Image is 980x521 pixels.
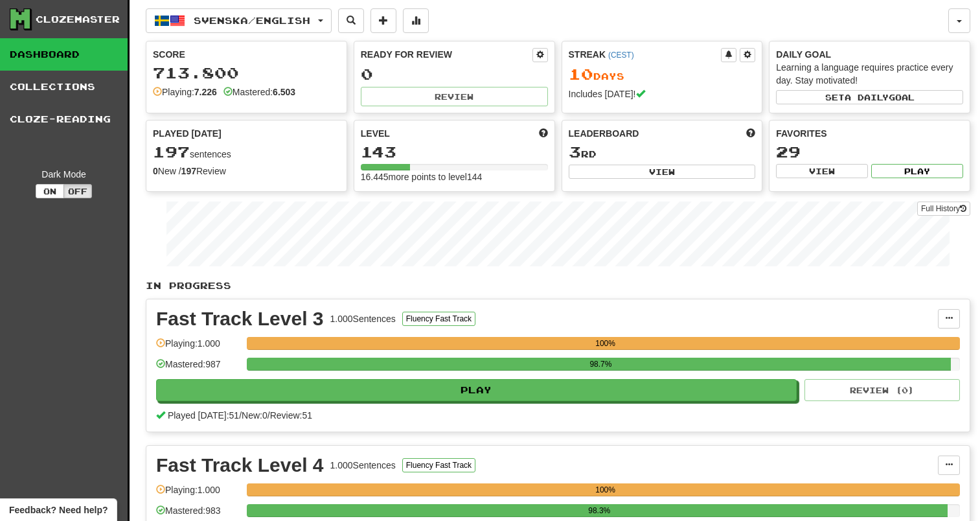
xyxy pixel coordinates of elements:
[153,144,340,161] div: sentences
[361,144,548,160] div: 143
[156,456,324,475] div: Fast Track Level 4
[569,65,593,83] span: 10
[370,8,396,33] button: Add sentence to collection
[569,127,639,140] span: Leaderboard
[608,51,634,60] a: (CEST)
[153,127,222,140] span: Played [DATE]
[776,164,868,178] button: View
[569,66,756,83] div: Day s
[776,144,963,160] div: 29
[251,483,960,496] div: 100%
[569,143,581,161] span: 3
[194,15,310,26] span: Svenska / English
[156,483,240,505] div: Playing: 1.000
[804,379,960,401] button: Review (0)
[776,48,963,61] div: Daily Goal
[239,410,242,421] span: /
[153,143,190,161] span: 197
[10,168,118,181] div: Dark Mode
[845,93,889,102] span: a daily
[153,65,340,81] div: 713.800
[776,61,963,87] div: Learning a language requires practice every day. Stay motivated!
[361,87,548,106] button: Review
[539,127,548,140] span: Score more points to level up
[146,279,970,292] p: In Progress
[273,87,295,97] strong: 6.503
[63,184,92,198] button: Off
[402,312,475,326] button: Fluency Fast Track
[361,127,390,140] span: Level
[361,48,532,61] div: Ready for Review
[181,166,196,176] strong: 197
[251,358,950,371] div: 98.7%
[153,165,340,178] div: New / Review
[871,164,963,178] button: Play
[338,8,364,33] button: Search sentences
[156,379,797,401] button: Play
[156,309,324,329] div: Fast Track Level 3
[776,90,963,104] button: Seta dailygoal
[36,184,64,198] button: On
[776,127,963,140] div: Favorites
[153,48,340,61] div: Score
[156,337,240,358] div: Playing: 1.000
[223,86,295,98] div: Mastered:
[251,504,948,517] div: 98.3%
[268,410,270,421] span: /
[153,86,217,98] div: Playing:
[36,13,120,26] div: Clozemaster
[402,458,475,472] button: Fluency Fast Track
[569,144,756,161] div: rd
[569,48,722,61] div: Streak
[153,166,158,176] strong: 0
[156,358,240,379] div: Mastered: 987
[146,8,332,33] button: Svenska/English
[168,410,239,421] span: Played [DATE]: 51
[251,337,960,350] div: 100%
[9,504,108,516] span: Open feedback widget
[330,459,396,472] div: 1.000 Sentences
[746,127,755,140] span: This week in points, UTC
[403,8,429,33] button: More stats
[569,165,756,179] button: View
[569,87,756,100] div: Includes [DATE]!
[242,410,268,421] span: New: 0
[330,312,396,325] div: 1.000 Sentences
[361,66,548,82] div: 0
[361,170,548,183] div: 16.445 more points to level 144
[917,202,970,216] a: Full History
[270,410,312,421] span: Review: 51
[194,87,217,97] strong: 7.226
